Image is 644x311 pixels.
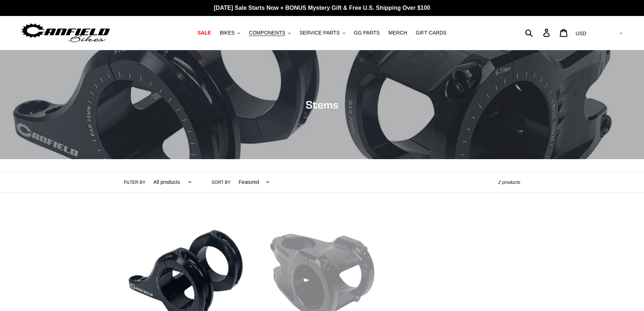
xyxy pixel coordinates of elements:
[20,21,111,44] img: Canfield Bikes
[350,28,383,38] a: GG PARTS
[385,28,411,38] a: MERCH
[389,30,407,36] span: MERCH
[216,28,244,38] button: BIKES
[299,30,339,36] span: SERVICE PARTS
[306,98,338,111] span: Stems
[296,28,349,38] button: SERVICE PARTS
[498,179,520,185] span: 2 products
[194,28,215,38] a: SALE
[416,30,447,36] span: GIFT CARDS
[354,30,380,36] span: GG PARTS
[245,28,294,38] button: COMPONENTS
[124,179,146,186] label: Filter by
[249,30,285,36] span: COMPONENTS
[212,179,231,186] label: Sort by
[412,28,450,38] a: GIFT CARDS
[198,30,211,36] span: SALE
[529,25,548,41] input: Search
[220,30,235,36] span: BIKES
